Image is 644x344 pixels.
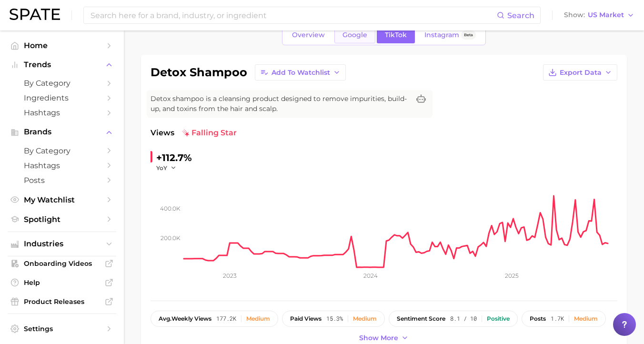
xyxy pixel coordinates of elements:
[156,150,192,165] div: +112.7%
[24,161,100,170] span: Hashtags
[8,158,116,173] a: Hashtags
[359,334,398,342] span: Show more
[530,315,546,322] span: posts
[551,315,564,322] span: 1.7k
[151,311,278,327] button: avg.weekly views177.2kMedium
[159,315,171,322] abbr: average
[24,240,100,248] span: Industries
[377,27,415,43] a: TikTok
[588,12,624,18] span: US Market
[151,67,247,78] h1: detox shampoo
[24,108,100,117] span: Hashtags
[397,315,445,322] span: sentiment score
[246,315,270,322] div: Medium
[8,294,116,309] a: Product Releases
[8,237,116,251] button: Industries
[284,27,333,43] a: Overview
[8,58,116,72] button: Trends
[24,146,100,155] span: by Category
[255,64,346,81] button: Add to Watchlist
[282,311,385,327] button: paid views15.3%Medium
[522,311,606,327] button: posts1.7kMedium
[450,315,477,322] span: 8.1 / 10
[24,297,100,306] span: Product Releases
[10,9,60,20] img: SPATE
[416,27,484,43] a: InstagramBeta
[8,76,116,91] a: by Category
[8,143,116,158] a: by Category
[8,192,116,207] a: My Watchlist
[272,69,330,77] span: Add to Watchlist
[326,315,343,322] span: 15.3%
[182,129,190,137] img: falling star
[507,11,534,20] span: Search
[151,127,174,139] span: Views
[389,311,518,327] button: sentiment score8.1 / 10Positive
[342,31,367,39] span: Google
[8,173,116,188] a: Posts
[24,93,100,102] span: Ingredients
[24,324,100,333] span: Settings
[353,315,377,322] div: Medium
[24,176,100,185] span: Posts
[8,322,116,336] a: Settings
[487,315,510,322] div: Positive
[564,12,585,18] span: Show
[156,164,167,172] span: YoY
[216,315,236,322] span: 177.2k
[24,79,100,88] span: by Category
[8,38,116,53] a: Home
[290,315,322,322] span: paid views
[562,9,637,21] button: ShowUS Market
[223,272,237,279] tspan: 2023
[334,27,375,43] a: Google
[8,256,116,271] a: Onboarding Videos
[8,125,116,139] button: Brands
[8,275,116,290] a: Help
[505,272,519,279] tspan: 2025
[160,205,181,212] tspan: 400.0k
[161,234,181,242] tspan: 200.0k
[292,31,325,39] span: Overview
[156,164,177,172] button: YoY
[8,91,116,105] a: Ingredients
[8,105,116,120] a: Hashtags
[24,195,100,204] span: My Watchlist
[543,64,617,81] button: Export Data
[385,31,407,39] span: TikTok
[363,272,378,279] tspan: 2024
[24,128,100,136] span: Brands
[560,69,602,77] span: Export Data
[8,212,116,227] a: Spotlight
[24,61,100,69] span: Trends
[424,31,459,39] span: Instagram
[151,94,410,114] span: Detox shampoo is a cleansing product designed to remove impurities, build-up, and toxins from the...
[90,7,497,23] input: Search here for a brand, industry, or ingredient
[464,31,473,39] span: Beta
[159,315,211,322] span: weekly views
[24,259,100,268] span: Onboarding Videos
[574,315,598,322] div: Medium
[24,215,100,224] span: Spotlight
[182,127,237,139] span: falling star
[24,278,100,287] span: Help
[24,41,100,50] span: Home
